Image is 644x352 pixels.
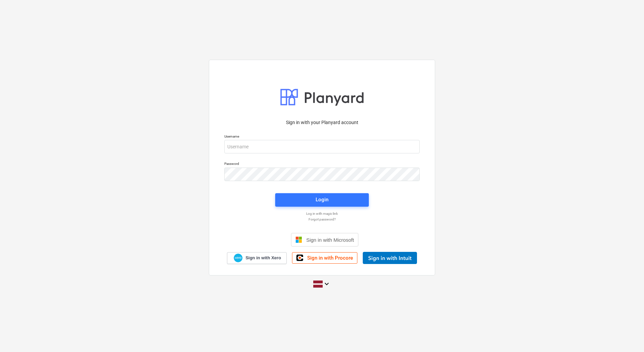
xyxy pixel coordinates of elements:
p: Password [224,162,420,167]
div: Login [316,195,328,204]
span: Sign in with Microsoft [306,237,354,243]
a: Forgot password? [221,217,423,222]
button: Login [275,193,369,207]
a: Log in with magic link [221,211,423,216]
p: Username [224,134,420,140]
a: Sign in with Xero [227,252,287,264]
a: Sign in with Procore [292,252,357,264]
span: Sign in with Procore [307,255,353,261]
span: Sign in with Xero [246,255,281,261]
img: Microsoft logo [295,236,302,243]
img: Xero logo [234,254,243,263]
p: Sign in with your Planyard account [224,119,420,126]
input: Username [224,140,420,153]
i: keyboard_arrow_down [323,280,331,288]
